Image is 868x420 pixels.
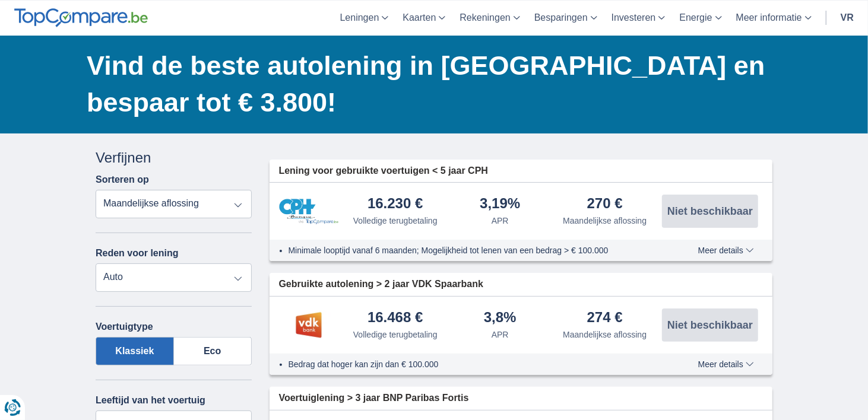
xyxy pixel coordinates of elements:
[527,1,604,36] a: Besparingen
[563,330,647,339] font: Maandelijkse aflossing
[672,1,728,36] a: Energie
[96,174,149,184] font: Sorteren op
[492,216,509,225] font: APR
[662,308,758,342] button: Niet beschikbaar
[353,330,438,339] font: Volledige terugbetaling
[689,359,763,369] button: Meer details
[279,166,489,176] font: Lening voor gebruikte voertuigen < 5 jaar CPH
[484,309,517,325] font: 3,8%
[587,309,623,325] font: 274 €
[492,330,509,339] font: APR
[452,1,527,36] a: Rekeningen
[368,309,423,325] font: 16.468 €
[340,12,379,23] font: Leningen
[279,310,338,340] img: Persoonlijke lening van VDK bank
[368,195,423,211] font: 16.230 €
[204,346,221,356] font: Eco
[333,1,396,36] a: Leningen
[460,12,510,23] font: Rekeningen
[612,12,656,23] font: Investeren
[841,12,854,23] font: vr
[14,8,148,27] img: TopVergelijken
[279,279,484,289] font: Gebruikte autolening > 2 jaar VDK Spaarbank
[289,359,439,369] font: Bedrag dat hoger kan zijn dan € 100.000
[729,1,819,36] a: Meer informatie
[604,1,673,36] a: Investeren
[353,216,438,225] font: Volledige terugbetaling
[289,246,609,255] font: Minimale looptijd vanaf 6 maanden; Mogelijkheid tot lenen van een bedrag > € 100.000
[115,346,154,356] font: Klassiek
[395,1,452,36] a: Kaarten
[667,319,753,331] font: Niet beschikbaar
[96,395,205,405] font: Leeftijd van het voertuig
[279,199,338,224] img: Persoonlijke lening van CPH Bank
[96,248,179,258] font: Reden voor lening
[689,246,763,255] button: Meer details
[480,195,520,211] font: 3,19%
[736,12,802,23] font: Meer informatie
[834,1,861,36] a: vr
[563,216,647,225] font: Maandelijkse aflossing
[279,393,469,403] font: Voertuiglening > 3 jaar BNP Paribas Fortis
[698,359,743,369] font: Meer details
[96,322,153,332] font: Voertuigtype
[403,12,436,23] font: Kaarten
[662,195,758,228] button: Niet beschikbaar
[96,149,151,166] font: Verfijnen
[667,205,753,217] font: Niet beschikbaar
[679,12,712,23] font: Energie
[698,246,743,255] font: Meer details
[587,195,623,211] font: 270 €
[534,12,588,23] font: Besparingen
[87,50,765,117] font: Vind de beste autolening in [GEOGRAPHIC_DATA] en bespaar tot € 3.800!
